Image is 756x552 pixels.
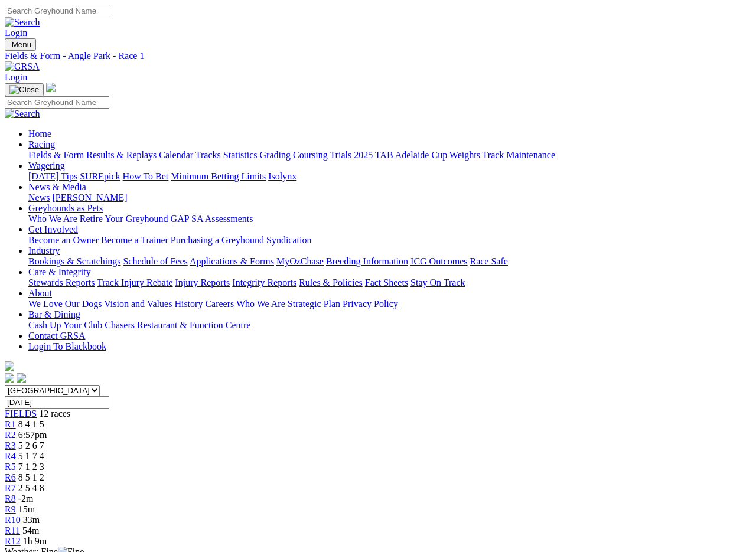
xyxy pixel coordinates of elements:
span: 12 races [39,409,70,419]
span: R7 [5,483,16,493]
a: Stay On Track [410,277,465,288]
a: R4 [5,451,16,461]
a: Vision and Values [104,299,172,309]
a: [DATE] Tips [28,171,77,181]
a: Results & Replays [86,150,157,160]
a: R9 [5,504,16,514]
span: 33m [23,515,40,525]
div: News & Media [28,192,751,203]
a: Tracks [195,150,221,160]
span: 7 1 2 3 [18,462,44,472]
button: Toggle navigation [5,83,44,96]
a: R6 [5,472,16,482]
span: R5 [5,462,16,472]
div: About [28,299,751,309]
input: Select date [5,396,109,409]
a: Syndication [266,235,311,245]
span: -2m [18,494,34,504]
a: Cash Up Your Club [28,320,102,330]
a: R8 [5,494,16,504]
a: History [174,299,203,309]
a: SUREpick [80,171,120,181]
a: Breeding Information [326,256,408,266]
span: Menu [12,40,31,49]
a: Track Injury Rebate [97,277,172,288]
a: Racing [28,139,55,149]
a: Isolynx [268,171,296,181]
a: Industry [28,246,60,256]
a: We Love Our Dogs [28,299,102,309]
a: Strategic Plan [288,299,340,309]
input: Search [5,5,109,17]
a: Purchasing a Greyhound [171,235,264,245]
a: Bookings & Scratchings [28,256,120,266]
a: R11 [5,525,20,535]
span: 2 5 4 8 [18,483,44,493]
a: MyOzChase [276,256,324,266]
input: Search [5,96,109,109]
a: [PERSON_NAME] [52,192,127,202]
a: Schedule of Fees [123,256,187,266]
a: Who We Are [28,214,77,224]
a: Injury Reports [175,277,230,288]
a: ICG Outcomes [410,256,467,266]
div: Care & Integrity [28,277,751,288]
a: Race Safe [470,256,507,266]
span: 54m [22,525,39,535]
a: Wagering [28,161,65,171]
a: News & Media [28,182,86,192]
a: R2 [5,430,16,440]
a: Weights [449,150,480,160]
a: Care & Integrity [28,267,91,277]
div: Greyhounds as Pets [28,214,751,224]
a: Chasers Restaurant & Function Centre [105,320,250,330]
a: Login [5,28,27,38]
span: 6:57pm [18,430,47,440]
img: logo-grsa-white.png [5,361,14,371]
a: Grading [260,150,291,160]
a: Track Maintenance [483,150,555,160]
a: Privacy Policy [343,299,398,309]
a: Become a Trainer [101,235,168,245]
span: 5 2 6 7 [18,440,44,450]
div: Get Involved [28,235,751,246]
img: Search [5,109,40,119]
img: Close [9,85,39,94]
a: R10 [5,515,21,525]
span: R12 [5,536,21,546]
img: twitter.svg [17,373,26,383]
div: Racing [28,150,751,161]
a: News [28,192,50,202]
a: Calendar [159,150,193,160]
img: GRSA [5,61,40,72]
img: Search [5,17,40,28]
a: Contact GRSA [28,331,85,341]
a: Fact Sheets [365,277,408,288]
img: facebook.svg [5,373,14,383]
a: Fields & Form [28,150,84,160]
a: Greyhounds as Pets [28,203,103,213]
a: Bar & Dining [28,309,80,319]
button: Toggle navigation [5,38,36,51]
a: Rules & Policies [299,277,363,288]
span: 8 4 1 5 [18,419,44,429]
a: 2025 TAB Adelaide Cup [354,150,447,160]
a: Home [28,129,51,139]
a: Stewards Reports [28,277,94,288]
a: FIELDS [5,409,37,419]
a: Applications & Forms [190,256,274,266]
span: R3 [5,440,16,450]
div: Fields & Form - Angle Park - Race 1 [5,51,751,61]
div: Industry [28,256,751,267]
a: Statistics [223,150,258,160]
a: R1 [5,419,16,429]
a: How To Bet [123,171,169,181]
a: Retire Your Greyhound [80,214,168,224]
